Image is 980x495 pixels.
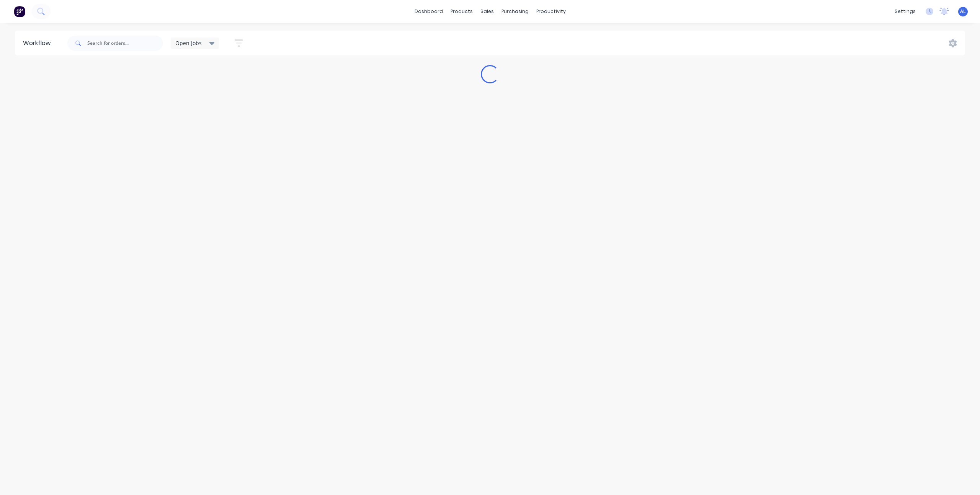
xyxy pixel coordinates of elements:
[477,6,498,17] div: sales
[891,6,920,17] div: settings
[23,39,54,48] div: Workflow
[498,6,532,17] div: purchasing
[960,8,966,15] span: AL
[14,6,25,17] img: Factory
[411,6,447,17] a: dashboard
[87,36,163,51] input: Search for orders...
[447,6,477,17] div: products
[532,6,570,17] div: productivity
[175,39,202,47] span: Open Jobs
